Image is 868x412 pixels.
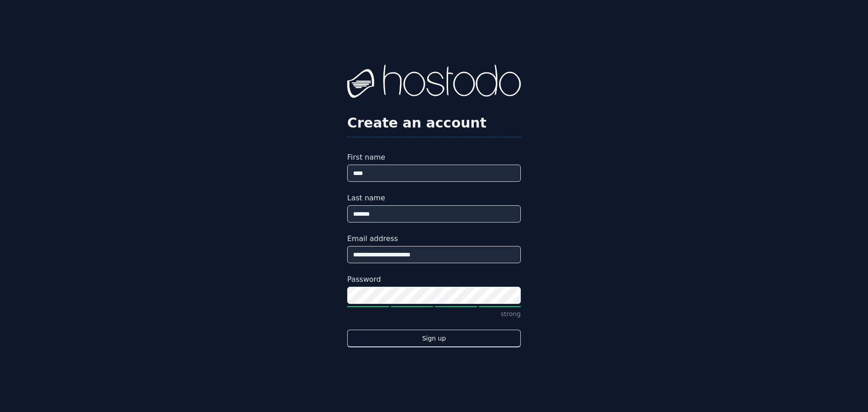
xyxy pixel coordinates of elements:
[347,65,521,101] img: Hostodo
[347,152,521,163] label: First name
[347,309,521,319] p: strong
[347,193,521,204] label: Last name
[347,115,521,131] h2: Create an account
[347,274,521,285] label: Password
[347,330,521,347] button: Sign up
[347,233,521,244] label: Email address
